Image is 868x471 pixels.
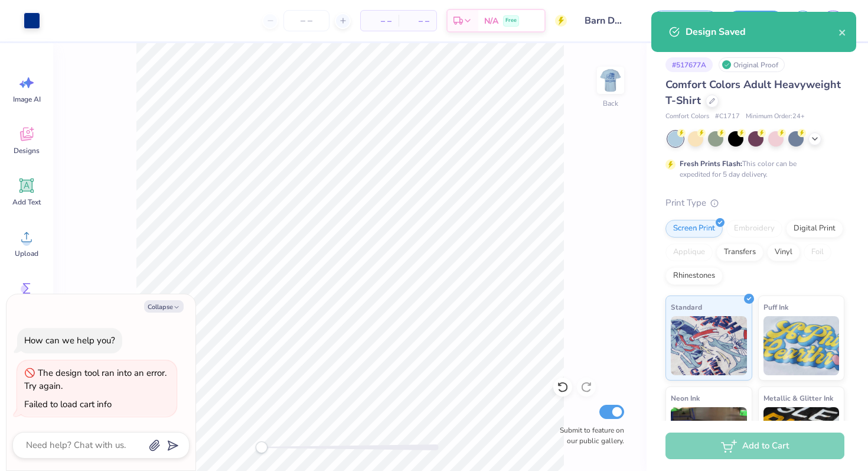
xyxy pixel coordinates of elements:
div: Print Type [665,196,844,210]
div: This color can be expedited for 5 day delivery. [680,158,825,180]
span: Neon Ink [671,392,700,404]
img: Puff Ink [763,316,840,375]
div: The design tool ran into an error. Try again. [24,367,167,392]
input: – – [283,10,329,31]
div: Back [603,98,618,109]
span: Minimum Order: 24 + [746,112,805,122]
div: How can we help you? [24,334,115,346]
span: Standard [671,301,702,313]
div: Design Saved [686,25,838,39]
span: Add Text [12,197,41,207]
div: Vinyl [767,243,800,261]
button: Collapse [144,300,184,313]
span: Metallic & Glitter Ink [763,392,833,404]
span: – – [406,15,429,27]
img: Back [599,69,622,92]
div: Digital Print [786,220,843,238]
div: Failed to load cart info [24,398,112,410]
img: Neon Ink [671,407,747,466]
div: Original Proof [719,57,785,72]
img: Metallic & Glitter Ink [763,407,840,466]
div: Applique [665,243,713,261]
div: # 517677A [665,57,713,72]
span: Designs [14,146,40,155]
span: Comfort Colors [665,112,709,122]
label: Submit to feature on our public gallery. [553,425,624,446]
div: Transfers [716,243,763,261]
span: Comfort Colors Adult Heavyweight T-Shirt [665,77,841,108]
input: Untitled Design [576,9,634,33]
span: Image AI [13,95,41,104]
strong: Fresh Prints Flash: [680,159,742,168]
span: Upload [15,249,38,258]
div: Screen Print [665,220,723,238]
div: Accessibility label [256,441,267,453]
div: Embroidery [726,220,782,238]
div: Rhinestones [665,267,723,285]
img: Standard [671,316,747,375]
span: – – [368,15,391,27]
div: Foil [804,243,831,261]
span: N/A [484,15,498,27]
span: # C1717 [715,112,740,122]
button: close [838,25,847,39]
span: Free [505,17,517,25]
span: Puff Ink [763,301,788,313]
